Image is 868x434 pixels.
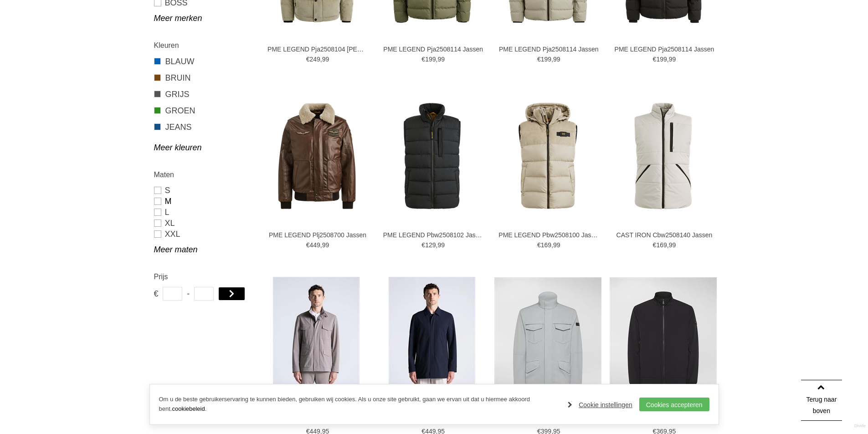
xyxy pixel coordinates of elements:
a: S [154,185,252,196]
span: 169 [656,241,667,249]
a: PME LEGEND Pbw2508100 Jassen [498,231,599,239]
span: , [667,241,669,249]
img: Duno Malbec-torano Jassen [389,277,475,407]
span: , [551,56,553,63]
span: , [436,56,437,63]
img: PME LEGEND Plj2508700 Jassen [263,102,370,209]
span: 99 [322,56,329,63]
span: 199 [425,56,436,63]
a: Meer merken [154,13,252,24]
a: PME LEGEND Pja2508114 Jassen [383,45,483,53]
a: XXL [154,229,252,240]
img: PEUTEREY Peu5490 01191981 Jassen [610,277,717,406]
img: PEUTEREY Peu5455 01191981 Jassen [494,277,601,406]
span: € [537,56,541,63]
a: XL [154,218,252,229]
a: PME LEGEND Pja2508114 Jassen [614,45,714,53]
img: PME LEGEND Pbw2508100 Jassen [494,102,601,209]
span: 99 [669,241,676,249]
span: € [653,56,657,63]
a: PME LEGEND Plj2508700 Jassen [267,231,368,239]
a: GRIJS [154,88,252,100]
a: Cookies accepteren [639,398,709,411]
a: BLAUW [154,56,252,67]
a: GROEN [154,105,252,117]
span: 99 [322,241,329,249]
img: PME LEGEND Pbw2508102 Jassen [379,102,486,209]
span: - [187,287,190,301]
span: 99 [553,241,560,249]
a: Meer kleuren [154,142,252,153]
img: CAST IRON Cbw2508140 Jassen [610,102,717,209]
span: € [306,241,310,249]
h2: Prijs [154,271,252,282]
span: , [551,241,553,249]
span: 99 [669,56,676,63]
span: 249 [309,56,320,63]
a: L [154,207,252,218]
span: 169 [541,241,551,249]
span: 99 [553,56,560,63]
p: Om u de beste gebruikerservaring te kunnen bieden, gebruiken wij cookies. Als u onze site gebruik... [159,395,559,414]
a: Meer maten [154,244,252,255]
a: PME LEGEND Pbw2508102 Jassen [383,231,483,239]
span: € [154,287,158,301]
a: CAST IRON Cbw2508140 Jassen [614,231,714,239]
span: , [320,56,322,63]
a: PME LEGEND Pja2508114 Jassen [498,45,599,53]
span: , [667,56,669,63]
img: Duno Minox-torano Jassen [273,277,360,407]
h2: Maten [154,169,252,180]
span: , [320,241,322,249]
a: JEANS [154,121,252,133]
span: € [537,241,541,249]
span: 199 [656,56,667,63]
span: € [421,56,425,63]
span: 129 [425,241,436,249]
a: M [154,196,252,207]
a: Cookie instellingen [568,398,632,412]
a: PME LEGEND Pja2508104 [PERSON_NAME] [267,45,368,53]
span: € [653,241,657,249]
span: 199 [541,56,551,63]
span: 99 [437,241,445,249]
a: Divide [854,420,866,432]
span: , [436,241,437,249]
span: € [306,56,310,63]
span: 449 [309,241,320,249]
span: 99 [437,56,445,63]
h2: Kleuren [154,40,252,51]
a: BRUIN [154,72,252,84]
span: € [421,241,425,249]
a: Terug naar boven [801,380,842,421]
a: cookiebeleid [172,405,205,412]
